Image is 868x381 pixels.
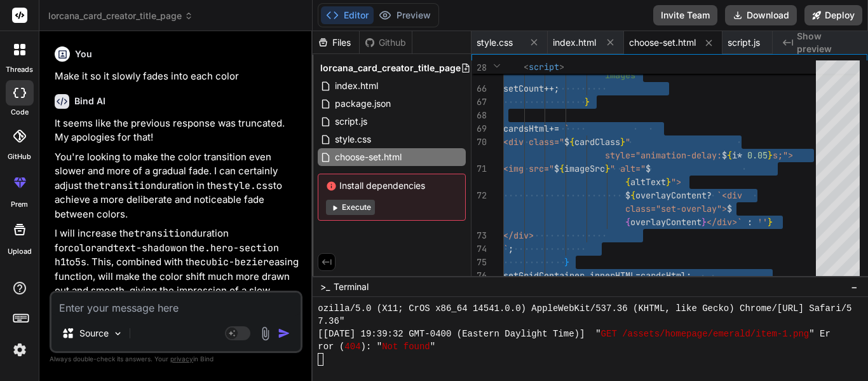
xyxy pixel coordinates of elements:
span: > [559,61,564,73]
h6: You [75,48,92,60]
label: code [11,107,29,118]
span: class="set-overlay"> [625,203,727,214]
span: " alt=" [610,163,646,174]
span: setCount [503,83,544,94]
div: 75 [471,256,487,269]
code: text-shadow [113,242,176,254]
span: } [702,216,707,228]
code: cubic-bezier [200,256,269,268]
code: 5s [75,256,86,268]
span: innerHTML [590,270,635,281]
span: >_ [320,281,330,293]
div: 71 [471,162,487,176]
span: package.json [334,96,392,111]
span: ): " [361,340,383,353]
span: } [585,96,590,107]
span: { [625,176,630,188]
span: Install dependencies [326,179,458,192]
span: altText [630,176,666,188]
span: } [768,216,773,228]
h6: Bind AI [74,95,105,107]
div: 72 [471,189,487,202]
span: privacy [170,355,193,363]
span: script [529,61,559,73]
span: i [732,149,737,161]
span: lorcana_card_creator_title_page [48,10,193,22]
span: GET [601,328,617,340]
span: } [666,176,671,188]
span: 7.36" [318,315,344,328]
span: : [747,216,752,228]
span: { [727,149,732,161]
label: prem [11,199,28,210]
label: threads [6,64,33,75]
div: 69 [471,122,487,135]
span: } [605,163,610,174]
span: [[DATE] 19:39:32 GMT-0400 (Eastern Daylight Time)] " [318,328,600,340]
span: "> [671,176,681,188]
span: " [430,340,435,353]
label: Upload [8,246,32,257]
span: } [768,149,773,161]
div: 76 [471,269,487,282]
span: Terminal [334,281,369,293]
span: { [625,216,630,228]
span: cardsHtml [641,270,686,281]
button: Editor [321,6,374,24]
span: ; [508,243,513,254]
code: style.css [222,179,273,192]
span: ozilla/5.0 (X11; CrOS x86_64 14541.0.0) AppleWebKit/537.36 (KHTML, like Gecko) Chrome/[URL] Safar... [318,302,857,315]
span: ; [686,270,691,281]
span: . [585,270,590,281]
button: Invite Team [653,5,717,25]
p: I will increase the duration for and on the to . This, combined with the easing function, will ma... [55,226,300,312]
span: s;"> [773,149,793,161]
span: index.html [553,36,596,49]
span: choose-set.html [629,36,696,49]
img: Pick Models [112,328,123,339]
div: 73 [471,229,487,242]
span: $ [564,136,569,148]
p: Always double-check its answers. Your in Bind [50,353,302,365]
code: transition [99,179,156,192]
span: choose-set.html [334,149,403,165]
div: Files [313,36,359,49]
span: 0.05 [747,149,768,161]
span: − [851,281,858,293]
span: style="animation-delay: [605,149,722,161]
span: <img src=" [503,163,554,174]
button: Preview [374,6,436,24]
span: = [635,270,641,281]
span: += [549,123,559,134]
span: imageSrc [564,163,605,174]
span: { [630,190,635,201]
span: 28 [471,61,487,74]
span: `<div [717,190,742,201]
span: 404 [344,340,360,353]
span: { [559,163,564,174]
span: style.css [477,36,513,49]
span: /assets/homepage/emerald/item-1.png [622,328,809,340]
span: setGridContainer [503,270,585,281]
div: 74 [471,242,487,256]
span: } [564,256,569,268]
div: 66 [471,82,487,95]
span: Show preview [797,30,858,55]
span: images [605,69,635,81]
span: cardClass [574,136,620,148]
span: ? [707,190,712,201]
img: attachment [258,326,273,341]
p: Source [79,327,109,340]
span: " [625,136,630,148]
p: You're looking to make the color transition even slower and more of a gradual fade. I can certain... [55,150,300,222]
button: Execute [326,200,375,215]
div: 67 [471,95,487,109]
span: script.js [334,114,369,129]
span: <div class=" [503,136,564,148]
span: Not found [382,340,430,353]
span: " Er [809,328,831,340]
span: ++; [544,83,559,94]
span: </div>` [707,216,742,228]
div: 70 [471,135,487,149]
div: Github [360,36,412,49]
